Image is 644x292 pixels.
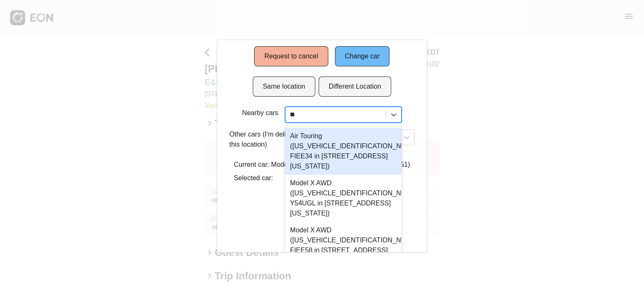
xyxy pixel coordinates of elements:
[234,160,410,170] p: Current car: Model Y Long Range AWD (E44VXK in 10451)
[319,76,391,97] button: Different Location
[285,128,402,175] div: Air Touring ([US_VEHICLE_IDENTIFICATION_NUMBER] FIEE34 in [STREET_ADDRESS][US_STATE])
[229,129,317,150] p: Other cars (I'm delivering to this location)
[253,76,315,97] button: Same location
[285,222,402,269] div: Model X AWD ([US_VEHICLE_IDENTIFICATION_NUMBER] FIEE58 in [STREET_ADDRESS][US_STATE])
[335,46,390,66] button: Change car
[285,175,402,222] div: Model X AWD ([US_VEHICLE_IDENTIFICATION_NUMBER] Y54UGL in [STREET_ADDRESS][US_STATE])
[242,108,278,118] p: Nearby cars
[234,173,410,183] p: Selected car:
[254,46,328,66] button: Request to cancel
